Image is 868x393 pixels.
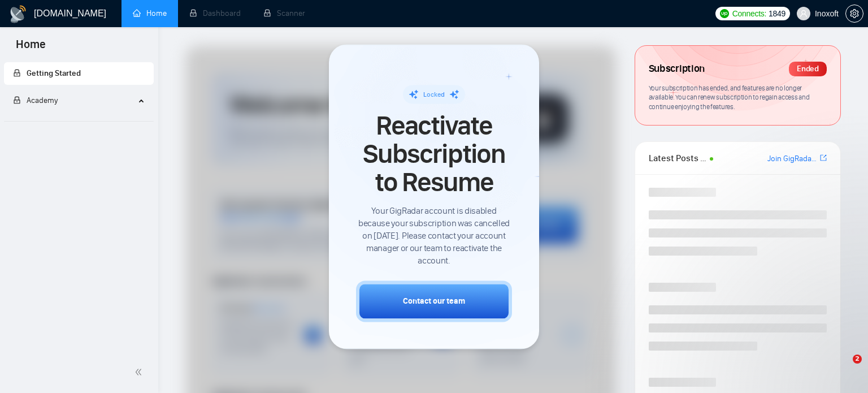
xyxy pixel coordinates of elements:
button: setting [845,5,863,23]
div: Ended [789,62,827,76]
span: 1849 [769,7,785,20]
img: upwork-logo.png [720,9,729,18]
li: Academy Homepage [4,116,154,124]
a: setting [845,9,863,18]
span: double-left [134,366,146,378]
span: lock [13,69,21,77]
span: Your subscription has ended, and features are no longer available. You can renew subscription to ... [649,84,810,111]
span: 2 [853,355,862,364]
span: Subscription [649,59,705,79]
a: export [820,153,827,163]
a: Join GigRadar Slack Community [767,153,818,165]
span: setting [846,9,863,18]
span: Reactivate Subscription to Resume [356,111,512,197]
span: export [820,153,827,162]
span: Locked [423,90,445,98]
span: Latest Posts from the GigRadar Community [649,151,706,165]
button: Contact our team [356,280,512,322]
span: Home [7,36,55,60]
span: Academy [13,96,58,105]
iframe: Intercom live chat [830,355,857,382]
span: Academy [27,96,58,105]
div: Contact our team [403,295,465,307]
span: lock [13,96,21,104]
li: Getting Started [4,62,154,85]
span: Your GigRadar account is disabled because your subscription was cancelled on [DATE]. Please conta... [356,205,512,267]
span: user [800,10,808,18]
span: Getting Started [27,68,81,78]
img: logo [9,5,27,23]
a: homeHome [133,8,167,18]
span: Connects: [732,7,766,20]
